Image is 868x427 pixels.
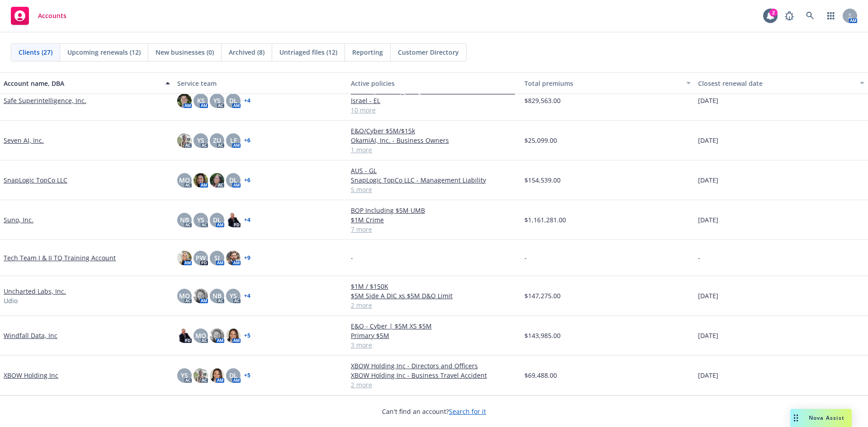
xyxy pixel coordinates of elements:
[177,94,192,108] img: photo
[351,361,517,371] a: XBOW Holding Inc - Directors and Officers
[214,253,220,263] span: SJ
[524,371,557,380] span: $69,488.00
[698,79,854,88] div: Closest renewal date
[230,136,237,145] span: LF
[698,96,718,105] span: [DATE]
[4,215,33,225] a: Suno, Inc.
[226,213,241,227] img: photo
[229,175,237,185] span: DL
[177,79,344,88] div: Service team
[244,178,250,183] a: + 6
[351,166,517,175] a: AUS - GL
[174,72,347,94] button: Service team
[212,291,222,300] span: NB
[226,251,241,265] img: photo
[698,291,718,300] span: [DATE]
[351,215,517,225] a: $1M Crime
[769,9,778,17] div: 2
[801,7,819,25] a: Search
[19,47,52,57] span: Clients (27)
[230,291,237,300] span: YS
[229,371,237,380] span: DL
[698,136,718,145] span: [DATE]
[524,79,681,88] div: Total premiums
[4,331,57,340] a: Windfall Data, Inc
[4,286,66,296] a: Uncharted Labs, Inc.
[177,133,192,148] img: photo
[347,72,521,94] button: Active policies
[7,3,70,28] a: Accounts
[790,409,852,427] button: Nova Assist
[195,331,206,340] span: MQ
[351,321,517,331] a: E&O - Cyber | $5M XS $5M
[524,253,527,263] span: -
[351,253,353,263] span: -
[524,291,561,300] span: $147,275.00
[521,72,694,94] button: Total premiums
[4,253,116,263] a: Tech Team I & II TQ Training Account
[156,47,214,57] span: New businesses (0)
[524,331,561,340] span: $143,985.00
[351,206,517,215] a: BOP Including $5M UMB
[4,96,86,105] a: Safe Superintelligence, Inc.
[4,79,160,88] div: Account name, DBA
[524,175,561,185] span: $154,539.00
[351,300,517,310] a: 2 more
[244,293,250,299] a: + 4
[524,136,557,145] span: $25,099.00
[780,7,798,25] a: Report a Bug
[244,373,250,378] a: + 5
[213,136,221,145] span: ZU
[698,215,718,225] span: [DATE]
[67,47,141,57] span: Upcoming renewals (12)
[193,368,208,383] img: photo
[38,12,66,19] span: Accounts
[351,340,517,350] a: 3 more
[809,414,844,422] span: Nova Assist
[351,126,517,136] a: E&O/Cyber $5M/$15k
[698,331,718,340] span: [DATE]
[352,47,383,57] span: Reporting
[177,251,192,265] img: photo
[351,145,517,155] a: 1 more
[179,175,190,185] span: MQ
[351,225,517,234] a: 7 more
[197,96,205,105] span: KS
[351,175,517,185] a: SnapLogic TopCo LLC - Management Liability
[244,255,250,261] a: + 9
[197,136,204,145] span: YS
[449,407,486,416] a: Search for it
[193,173,208,188] img: photo
[213,96,221,105] span: YS
[351,136,517,145] a: OkamiAI, Inc. - Business Owners
[4,136,44,145] a: Seven AI, Inc.
[196,253,206,263] span: PW
[351,96,517,105] a: Israel - EL
[524,215,566,225] span: $1,161,281.00
[244,138,250,143] a: + 6
[351,282,517,291] a: $1M / $150K
[213,215,221,225] span: DL
[698,175,718,185] span: [DATE]
[193,289,208,303] img: photo
[4,296,18,305] span: Udio
[698,371,718,380] span: [DATE]
[210,368,224,383] img: photo
[4,175,67,185] a: SnapLogic TopCo LLC
[524,96,561,105] span: $829,563.00
[382,407,486,416] span: Can't find an account?
[351,371,517,380] a: XBOW Holding Inc - Business Travel Accident
[694,72,868,94] button: Closest renewal date
[181,371,188,380] span: YS
[177,328,192,343] img: photo
[351,331,517,340] a: Primary $5M
[398,47,459,57] span: Customer Directory
[698,253,700,263] span: -
[244,333,250,338] a: + 5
